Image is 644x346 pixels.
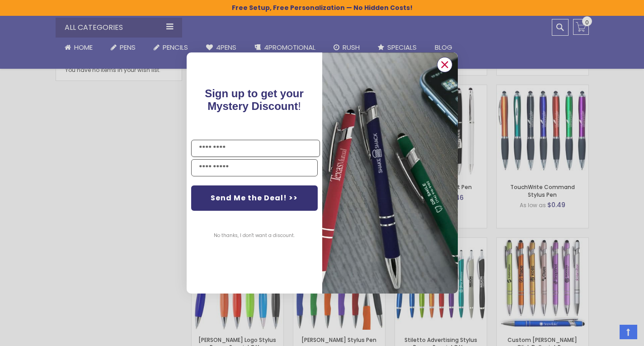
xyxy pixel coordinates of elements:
[205,87,304,112] span: !
[191,185,318,211] button: Send Me the Deal! >>
[205,87,304,112] span: Sign up to get your Mystery Discount
[322,52,458,294] img: pop-up-image
[209,224,299,247] button: No thanks, I don't want a discount.
[437,57,452,72] button: Close dialog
